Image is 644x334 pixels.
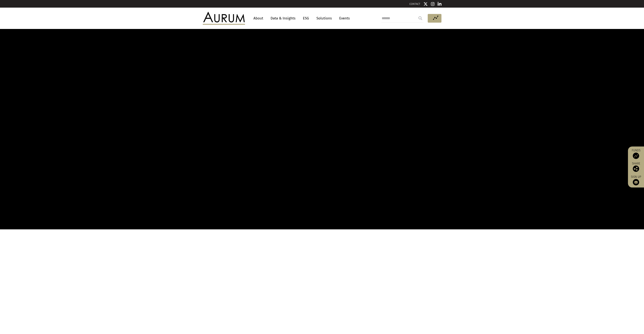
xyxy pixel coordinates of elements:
[630,149,642,159] a: Funds
[314,14,334,22] a: Solutions
[423,2,428,6] img: Twitter icon
[203,12,245,25] img: Aurum
[268,14,298,22] a: Data & Insights
[337,14,350,22] a: Events
[416,14,425,22] input: Submit
[431,2,435,6] img: Instagram icon
[630,162,642,172] div: Share
[630,175,642,185] a: Sign up
[438,2,441,6] img: Linkedin icon
[301,14,311,22] a: ESG
[633,179,639,185] img: Sign up to our newsletter
[633,166,639,172] img: Share this post
[251,14,265,22] a: About
[409,2,420,5] a: CONTACT
[633,153,639,159] img: Access Funds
